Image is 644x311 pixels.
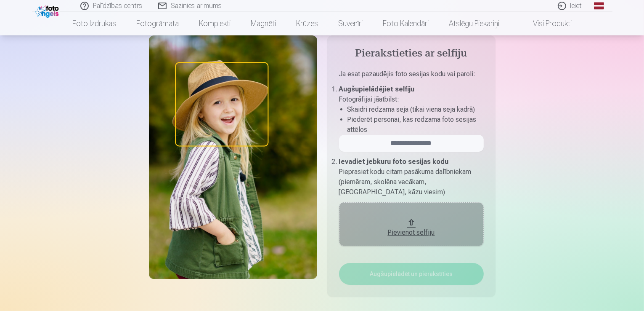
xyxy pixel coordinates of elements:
li: Skaidri redzama seja (tikai viena seja kadrā) [347,105,484,115]
p: Fotogrāfijai jāatbilst : [339,94,484,105]
b: Ievadiet jebkuru foto sesijas kodu [339,158,449,166]
button: Pievienot selfiju [339,202,484,246]
a: Foto kalendāri [373,12,439,35]
a: Atslēgu piekariņi [439,12,509,35]
b: Augšupielādējiet selfiju [339,85,415,93]
a: Krūzes [286,12,328,35]
h4: Pierakstieties ar selfiju [339,47,484,61]
p: Pieprasiet kodu citam pasākuma dalībniekam (piemēram, skolēna vecākam, [GEOGRAPHIC_DATA], kāzu vi... [339,167,484,197]
a: Suvenīri [328,12,373,35]
li: Piederēt personai, kas redzama foto sesijas attēlos [347,115,484,135]
a: Foto izdrukas [62,12,126,35]
p: Ja esat pazaudējis foto sesijas kodu vai paroli : [339,69,484,84]
div: Pievienot selfiju [347,228,475,238]
a: Visi produkti [509,12,582,35]
a: Magnēti [241,12,286,35]
a: Komplekti [189,12,241,35]
img: /fa1 [35,3,61,18]
button: Augšupielādēt un pierakstīties [339,263,484,285]
a: Fotogrāmata [126,12,189,35]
